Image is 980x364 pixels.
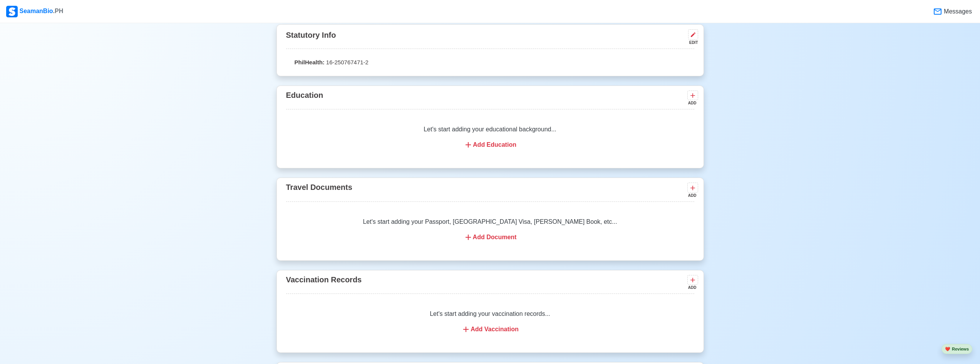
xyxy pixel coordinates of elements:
[286,208,694,251] div: Let's start adding your Passport, [GEOGRAPHIC_DATA] Visa, [PERSON_NAME] Book, etc...
[6,6,18,17] img: Logo
[942,7,972,16] span: Messages
[286,275,362,284] span: Vaccination Records
[295,140,685,149] div: Add Education
[945,347,950,351] span: heart
[286,183,352,191] span: Travel Documents
[687,193,697,198] div: ADD
[286,58,694,67] p: 16-250767471-2
[295,58,325,67] span: PhilHealth:
[6,6,63,17] div: SeamanBio
[53,8,64,14] span: .PH
[286,28,694,49] div: Statutory Info
[286,300,694,343] div: Let's start adding your vaccination records...
[941,344,972,354] button: heartReviews
[687,100,697,106] div: ADD
[286,91,323,99] span: Education
[687,285,697,290] div: ADD
[286,116,694,159] div: Let's start adding your educational background...
[295,325,685,334] div: Add Vaccination
[295,233,685,242] div: Add Document
[685,40,698,45] div: EDIT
